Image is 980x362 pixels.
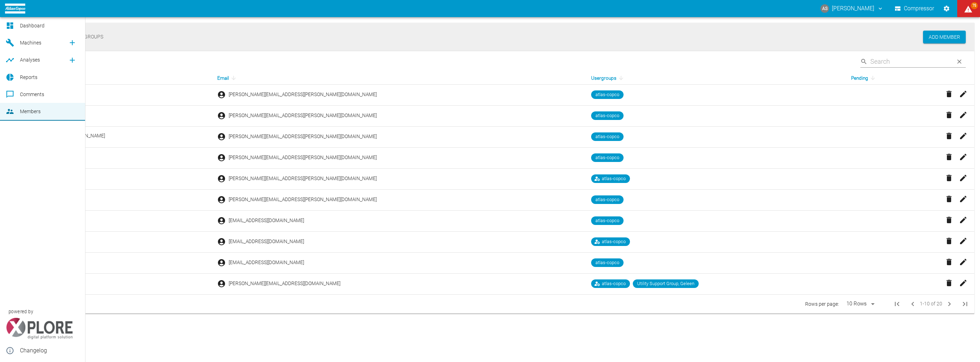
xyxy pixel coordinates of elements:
[593,133,622,140] span: atlas-copco
[599,280,629,287] span: atlas-copco
[26,190,212,211] td: [PERSON_NAME]
[26,274,212,295] td: [PERSON_NAME]
[229,112,377,119] span: [PERSON_NAME][EMAIL_ADDRESS][PERSON_NAME][DOMAIN_NAME]
[593,196,622,203] span: atlas-copco
[66,28,109,46] button: Usergroups
[870,55,950,68] input: Search
[819,2,885,15] button: andreas.schmitt@atlascopco.com
[923,31,966,44] button: Add Member
[634,280,697,287] span: Utility Support Group, Geleen
[6,318,73,339] img: Xplore Logo
[906,297,920,311] span: Previous Page
[805,300,839,308] p: Rows per page:
[591,74,626,82] span: Usergroups
[20,109,41,114] span: Members
[920,300,942,308] span: 1-10 of 20
[942,297,956,311] button: Next Page
[593,259,622,266] span: atlas-copco
[217,74,579,82] div: Email
[229,217,304,224] span: [EMAIL_ADDRESS][DOMAIN_NAME]
[940,2,953,15] button: Settings
[65,36,79,50] a: new /machines
[229,280,340,287] span: [PERSON_NAME][EMAIL_ADDRESS][DOMAIN_NAME]
[26,148,212,169] td: [PERSON_NAME]
[893,2,936,15] button: Compressor
[229,91,377,98] span: [PERSON_NAME][EMAIL_ADDRESS][PERSON_NAME][DOMAIN_NAME]
[229,238,304,245] span: [EMAIL_ADDRESS][DOMAIN_NAME]
[5,4,25,13] img: logo
[26,211,212,232] td: Oemer koc
[20,74,37,80] span: Reports
[599,238,629,245] span: atlas-copco
[26,169,212,190] td: [PERSON_NAME]
[65,53,79,67] a: new /analyses/list/0
[26,253,212,274] td: Mert Ari
[591,74,840,82] div: Usergroups
[593,154,622,161] span: atlas-copco
[26,127,212,148] td: [PERSON_NAME] [PERSON_NAME]
[599,175,629,182] span: atlas-copco
[593,112,622,119] span: atlas-copco
[860,58,867,65] svg: Search
[851,74,877,82] span: Pending
[20,91,44,97] span: Comments
[20,346,79,355] span: Changelog
[593,217,622,224] span: atlas-copco
[20,23,45,28] span: Dashboard
[20,57,40,63] span: Analyses
[229,175,377,182] span: [PERSON_NAME][EMAIL_ADDRESS][PERSON_NAME][DOMAIN_NAME]
[851,74,934,82] div: Pending
[229,133,377,140] span: [PERSON_NAME][EMAIL_ADDRESS][PERSON_NAME][DOMAIN_NAME]
[217,74,238,82] span: Email
[229,259,304,266] span: [EMAIL_ADDRESS][DOMAIN_NAME]
[31,74,206,82] div: Name
[593,91,622,98] span: atlas-copco
[956,295,974,313] button: Last Page
[26,85,212,106] td: [PERSON_NAME]
[229,154,377,161] span: [PERSON_NAME][EMAIL_ADDRESS][PERSON_NAME][DOMAIN_NAME]
[888,295,906,313] span: First Page
[229,196,377,203] span: [PERSON_NAME][EMAIL_ADDRESS][PERSON_NAME][DOMAIN_NAME]
[20,40,41,46] span: Machines
[971,2,978,9] span: 75
[845,300,869,308] div: 10 Rows
[9,308,33,315] span: powered by
[820,4,829,13] div: AS
[26,106,212,127] td: [PERSON_NAME]
[26,232,212,253] td: Atlas Copco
